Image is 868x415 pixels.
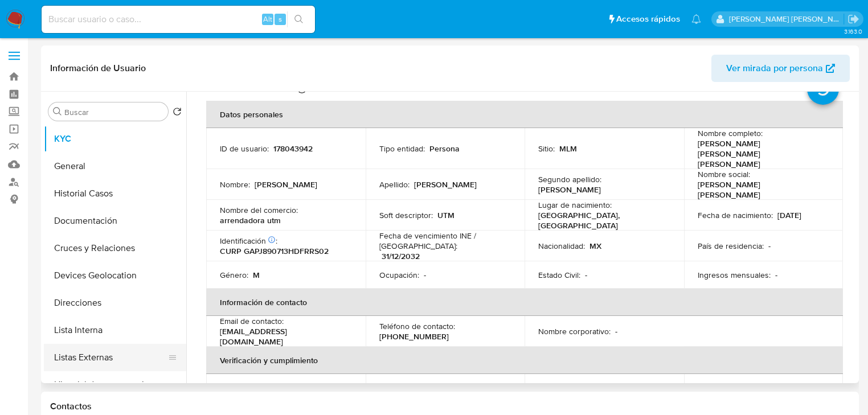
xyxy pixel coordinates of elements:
[538,184,601,195] p: [PERSON_NAME]
[698,210,773,220] p: Fecha de nacimiento :
[729,14,844,24] p: michelleangelica.rodriguez@mercadolibre.com.mx
[206,83,294,94] p: Actualizado hace un mes
[437,210,455,220] p: UTM
[220,215,281,225] p: arrendadora utm
[382,251,420,261] p: 31/12/2032
[44,125,186,153] button: KYC
[726,55,823,82] span: Ver mirada por persona
[220,383,267,393] p: Nivel de KYC :
[538,383,559,393] p: Fatca :
[287,11,310,27] button: search-icon
[220,143,269,154] p: ID de usuario :
[563,383,566,393] p: -
[429,143,460,154] p: Persona
[44,371,186,398] button: Historial de conversaciones
[273,143,313,154] p: 178043942
[379,383,436,393] p: Sujeto obligado :
[173,107,182,120] button: Volver al orden por defecto
[691,14,701,24] a: Notificaciones
[220,205,298,215] p: Nombre del comercio :
[220,246,329,256] p: CURP GAPJ890713HDFRRS02
[220,316,284,326] p: Email de contacto :
[64,107,163,117] input: Buscar
[538,174,601,184] p: Segundo apellido :
[44,180,186,207] button: Historial Casos
[220,326,347,347] p: [EMAIL_ADDRESS][DOMAIN_NAME]
[44,317,186,344] button: Lista Interna
[847,13,859,25] a: Salir
[768,241,771,251] p: -
[53,107,62,116] button: Buscar
[379,143,425,154] p: Tipo entidad :
[379,270,419,280] p: Ocupación :
[44,262,186,289] button: Devices Geolocation
[272,383,298,393] p: verified
[698,169,750,179] p: Nombre social :
[263,14,272,24] span: Alt
[589,241,601,251] p: MX
[698,383,765,393] p: PEP autodeclarado :
[42,12,315,27] input: Buscar usuario o caso...
[50,401,850,412] h1: Contactos
[50,63,146,74] h1: Información de Usuario
[379,231,511,251] p: Fecha de vencimiento INE / [GEOGRAPHIC_DATA] :
[44,153,186,180] button: General
[538,143,555,154] p: Sitio :
[44,344,177,371] button: Listas Externas
[538,241,585,251] p: Nacionalidad :
[253,270,260,280] p: M
[379,321,455,331] p: Teléfono de contacto :
[220,236,277,246] p: Identificación :
[379,210,433,220] p: Soft descriptor :
[206,289,843,316] th: Información de contacto
[255,179,317,190] p: [PERSON_NAME]
[615,326,617,336] p: -
[379,179,410,190] p: Apellido :
[44,207,186,235] button: Documentación
[698,138,825,169] p: [PERSON_NAME] [PERSON_NAME] [PERSON_NAME]
[775,270,777,280] p: -
[538,200,612,210] p: Lugar de nacimiento :
[616,13,680,25] span: Accesos rápidos
[711,55,850,82] button: Ver mirada por persona
[698,128,763,138] p: Nombre completo :
[698,179,825,200] p: [PERSON_NAME] [PERSON_NAME]
[698,270,771,280] p: Ingresos mensuales :
[206,101,843,128] th: Datos personales
[770,383,772,393] p: -
[279,14,282,24] span: s
[424,270,426,280] p: -
[414,179,477,190] p: [PERSON_NAME]
[206,347,843,374] th: Verificación y cumplimiento
[538,326,611,336] p: Nombre corporativo :
[585,270,587,280] p: -
[379,331,449,342] p: [PHONE_NUMBER]
[220,179,250,190] p: Nombre :
[777,210,801,220] p: [DATE]
[44,235,186,262] button: Cruces y Relaciones
[44,289,186,317] button: Direcciones
[440,383,443,393] p: -
[538,210,666,231] p: [GEOGRAPHIC_DATA], [GEOGRAPHIC_DATA]
[538,270,580,280] p: Estado Civil :
[220,270,248,280] p: Género :
[698,241,764,251] p: País de residencia :
[559,143,577,154] p: MLM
